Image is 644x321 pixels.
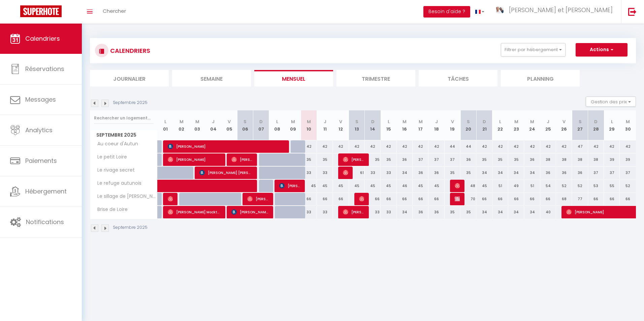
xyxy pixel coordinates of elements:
[460,110,476,140] th: 20
[164,118,166,125] abbr: L
[25,187,67,195] span: Hébergement
[365,206,381,218] div: 33
[460,206,476,218] div: 35
[604,140,620,153] div: 42
[524,206,540,218] div: 34
[611,118,613,125] abbr: L
[317,193,333,205] div: 66
[604,167,620,179] div: 37
[25,95,56,104] span: Messages
[562,118,566,125] abbr: V
[333,193,349,205] div: 66
[476,206,492,218] div: 34
[168,153,221,166] span: [PERSON_NAME]
[428,193,444,205] div: 66
[604,180,620,192] div: 55
[514,118,518,125] abbr: M
[413,140,428,153] div: 42
[556,153,572,166] div: 38
[455,179,460,192] span: [PERSON_NAME]
[365,167,381,179] div: 33
[445,140,460,153] div: 44
[524,193,540,205] div: 66
[231,153,253,166] span: [PERSON_NAME]
[336,70,415,86] li: Trimestre
[397,193,413,205] div: 66
[20,5,62,17] img: Super Booking
[540,180,556,192] div: 54
[397,180,413,192] div: 46
[594,118,598,125] abbr: D
[355,118,358,125] abbr: S
[168,206,221,218] span: [PERSON_NAME] Mocktoohah
[317,180,333,192] div: 45
[301,180,317,192] div: 45
[25,34,60,43] span: Calendriers
[90,70,169,86] li: Journalier
[276,118,278,125] abbr: L
[231,206,268,218] span: [PERSON_NAME]
[572,180,588,192] div: 52
[168,140,284,153] span: [PERSON_NAME]
[628,7,637,16] img: logout
[199,166,252,179] span: [PERSON_NAME] [PERSON_NAME]
[604,110,620,140] th: 29
[333,140,349,153] div: 42
[381,140,396,153] div: 42
[343,153,364,166] span: [PERSON_NAME] De [PERSON_NAME]
[25,65,64,73] span: Réservations
[26,218,64,226] span: Notifications
[540,140,556,153] div: 42
[620,110,636,140] th: 30
[499,118,501,125] abbr: L
[247,192,268,205] span: [PERSON_NAME]
[168,192,173,205] span: [PERSON_NAME]
[492,180,508,192] div: 51
[576,43,627,57] button: Actions
[413,153,428,166] div: 37
[508,167,524,179] div: 34
[91,167,136,174] span: Le rivage secret
[620,180,636,192] div: 52
[244,118,247,125] abbr: S
[588,193,604,205] div: 66
[428,153,444,166] div: 37
[381,193,396,205] div: 66
[397,206,413,218] div: 34
[90,130,157,140] span: Septembre 2025
[94,112,154,124] input: Rechercher un logement...
[540,167,556,179] div: 36
[428,110,444,140] th: 18
[397,140,413,153] div: 42
[547,118,549,125] abbr: J
[428,180,444,192] div: 45
[317,167,333,179] div: 33
[476,140,492,153] div: 42
[524,153,540,166] div: 36
[445,153,460,166] div: 37
[349,140,365,153] div: 42
[371,118,375,125] abbr: D
[91,193,159,200] span: Le sillage de [PERSON_NAME]
[620,140,636,153] div: 42
[460,140,476,153] div: 44
[91,153,129,161] span: Le petit Loire
[492,193,508,205] div: 66
[349,110,365,140] th: 13
[524,167,540,179] div: 34
[397,153,413,166] div: 36
[365,193,381,205] div: 66
[349,180,365,192] div: 45
[508,206,524,218] div: 34
[620,153,636,166] div: 39
[524,180,540,192] div: 51
[540,206,556,218] div: 40
[494,7,505,13] img: ...
[108,43,150,58] h3: CALENDRIERS
[180,118,184,125] abbr: M
[556,193,572,205] div: 68
[620,193,636,205] div: 66
[301,140,317,153] div: 42
[381,110,396,140] th: 15
[397,110,413,140] th: 16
